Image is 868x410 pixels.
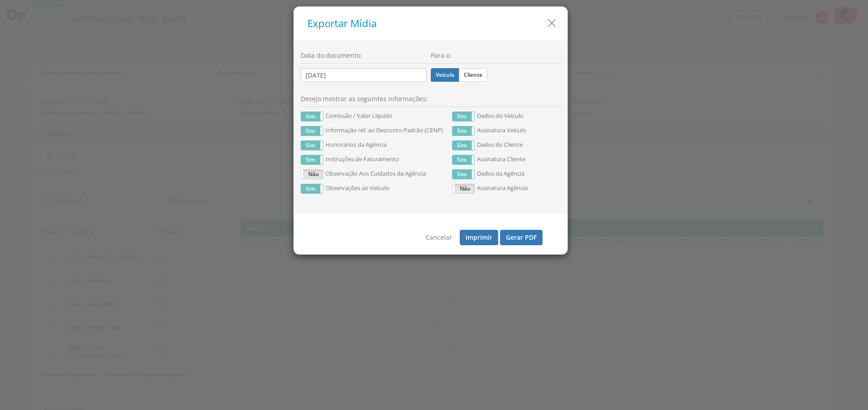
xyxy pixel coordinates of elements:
p: Assinatura Agência [452,184,556,194]
p: Dados do Cliente [452,140,556,150]
p: Dados do Veículo [452,112,556,121]
label: Sim [453,141,474,150]
button: Imprimir [460,230,498,245]
label: Sim [453,126,474,135]
p: Dados da Agência [452,169,556,179]
label: Sim [301,126,323,135]
h4: Data do documento: [301,52,431,59]
p: Observações ao Veículo [301,184,448,194]
p: Comissão / Valor Líquido [301,112,448,121]
a: Imprimir [460,233,500,241]
label: Sim [453,170,474,179]
p: Honorários da Agência [301,140,448,150]
label: Sim [453,112,474,121]
label: Cliente [459,68,487,82]
label: Sim [301,155,323,164]
label: Sim [301,184,323,193]
label: Sim [453,155,474,164]
label: Não [301,170,323,179]
h4: Para o: [431,52,561,59]
h5: Exportar Mídia [307,18,561,29]
p: Instruções de Faturamento [301,155,448,165]
button: Gerar PDF [500,230,542,245]
label: Sim [301,141,323,150]
h4: Desejo mostrar as seguintes informações: [301,95,556,102]
button: Cancelar [420,230,458,245]
a: Gerar PDF [500,233,542,241]
label: Veículo [431,68,459,82]
p: Assinatura Veículo [452,126,556,136]
p: Observação Aos Cuidados da Agência [301,169,448,179]
label: Não [453,184,474,193]
p: Assinatura Cliente [452,155,556,165]
p: Informação ref. ao Desconto-Padrão (CENP) [301,126,448,136]
label: Sim [301,112,323,121]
